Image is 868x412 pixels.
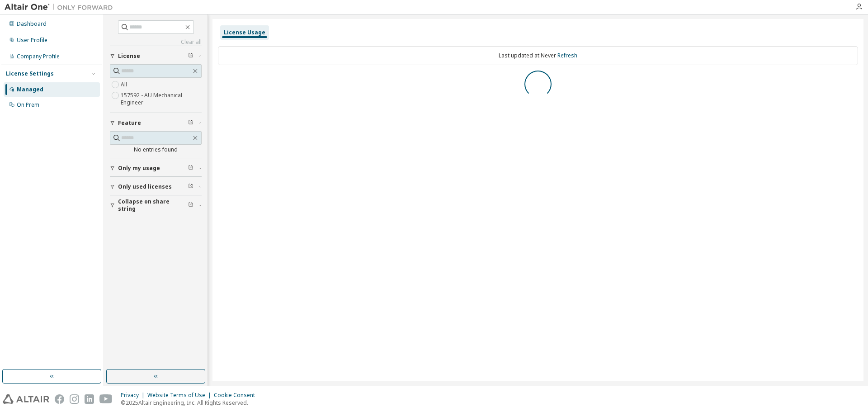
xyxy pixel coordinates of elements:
[110,146,202,153] div: No entries found
[214,392,260,399] div: Cookie Consent
[121,399,260,407] p: © 2025 Altair Engineering, Inc. All Rights Reserved.
[17,20,47,28] div: Dashboard
[188,119,193,127] span: Clear filter
[110,158,202,178] button: Only my usage
[121,90,202,108] label: 157592 - AU Mechanical Engineer
[188,202,193,209] span: Clear filter
[3,394,49,404] img: altair_logo.svg
[70,394,79,404] img: instagram.svg
[188,165,193,172] span: Clear filter
[118,165,160,172] span: Only my usage
[17,86,43,93] div: Managed
[110,46,202,66] button: License
[118,52,140,60] span: License
[17,53,60,60] div: Company Profile
[147,392,214,399] div: Website Terms of Use
[55,394,64,404] img: facebook.svg
[121,392,147,399] div: Privacy
[224,29,265,36] div: License Usage
[99,394,113,404] img: youtube.svg
[118,198,188,213] span: Collapse on share string
[121,79,129,90] label: All
[218,46,858,65] div: Last updated at: Never
[557,52,577,59] a: Refresh
[118,119,141,127] span: Feature
[188,52,193,60] span: Clear filter
[118,183,172,190] span: Only used licenses
[110,38,202,46] a: Clear all
[188,183,193,190] span: Clear filter
[6,70,54,77] div: License Settings
[110,195,202,215] button: Collapse on share string
[5,3,118,12] img: Altair One
[110,177,202,197] button: Only used licenses
[110,113,202,133] button: Feature
[17,37,47,44] div: User Profile
[17,101,39,109] div: On Prem
[85,394,94,404] img: linkedin.svg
